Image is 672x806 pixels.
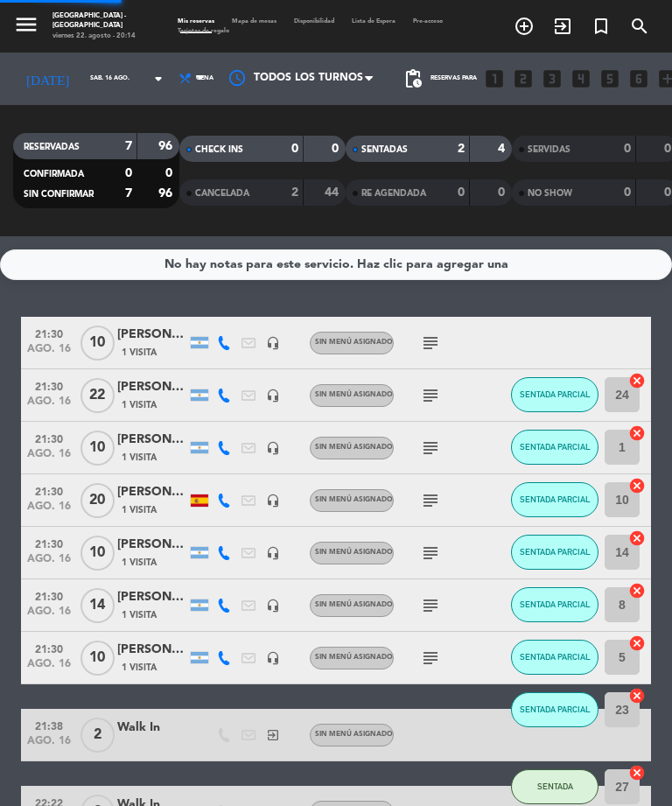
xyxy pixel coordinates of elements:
[266,336,280,350] i: headset_mic
[315,444,393,451] span: Sin menú asignado
[315,549,393,556] span: Sin menú asignado
[505,11,543,41] span: RESERVAR MESA
[122,346,157,360] span: 1 Visita
[266,546,280,560] i: headset_mic
[512,67,535,90] i: looks_two
[117,482,187,502] div: [PERSON_NAME]
[511,535,598,570] button: SENTADA PARCIAL
[27,323,71,343] span: 21:30
[158,187,176,200] strong: 96
[27,480,71,501] span: 21:30
[420,385,441,406] i: subject
[332,143,342,155] strong: 0
[511,692,598,727] button: SENTADA PARCIAL
[165,167,176,179] strong: 0
[122,608,157,622] span: 1 Visita
[420,648,441,669] i: subject
[343,18,404,25] span: Lista de Espera
[520,494,591,504] span: SENTADA PARCIAL
[420,543,441,564] i: subject
[591,16,612,37] i: turned_in_not
[80,641,115,676] span: 10
[266,599,280,613] i: headset_mic
[628,687,646,704] i: cancel
[169,18,223,25] span: Mis reservas
[117,377,187,397] div: [PERSON_NAME]
[511,377,598,412] button: SENTADA PARCIAL
[13,11,39,41] button: menu
[27,553,71,573] span: ago. 16
[315,496,393,503] span: Sin menú asignado
[122,398,157,412] span: 1 Visita
[511,482,598,517] button: SENTADA PARCIAL
[27,428,71,448] span: 21:30
[80,588,115,623] span: 14
[24,190,94,199] span: SIN CONFIRMAR
[291,186,298,199] strong: 2
[27,638,71,658] span: 21:30
[420,490,441,511] i: subject
[13,63,81,94] i: [DATE]
[195,145,243,154] span: CHECK INS
[122,556,157,570] span: 1 Visita
[624,186,631,199] strong: 0
[598,67,621,90] i: looks_5
[285,18,343,25] span: Disponibilidad
[27,448,71,468] span: ago. 16
[458,143,465,155] strong: 2
[511,640,598,675] button: SENTADA PARCIAL
[80,536,115,571] span: 10
[520,652,591,662] span: SENTADA PARCIAL
[52,11,143,32] div: [GEOGRAPHIC_DATA] - [GEOGRAPHIC_DATA]
[122,503,157,517] span: 1 Visita
[420,595,441,616] i: subject
[24,143,80,151] span: RESERVADAS
[624,143,631,155] strong: 0
[511,587,598,622] button: SENTADA PARCIAL
[315,339,393,346] span: Sin menú asignado
[122,661,157,675] span: 1 Visita
[80,431,115,466] span: 10
[514,16,535,37] i: add_circle_outline
[511,769,598,804] button: SENTADA
[169,28,238,34] span: Tarjetas de regalo
[291,143,298,155] strong: 0
[543,11,582,41] span: WALK IN
[27,715,71,735] span: 21:38
[420,333,441,354] i: subject
[266,728,280,742] i: exit_to_app
[511,430,598,465] button: SENTADA PARCIAL
[520,599,591,609] span: SENTADA PARCIAL
[628,634,646,652] i: cancel
[628,372,646,389] i: cancel
[27,375,71,396] span: 21:30
[117,640,187,660] div: [PERSON_NAME]
[620,11,659,41] span: BUSCAR
[627,67,650,90] i: looks_6
[498,143,508,155] strong: 4
[27,396,71,416] span: ago. 16
[52,32,143,42] div: viernes 22. agosto - 20:14
[122,451,157,465] span: 1 Visita
[458,186,465,199] strong: 0
[537,781,573,791] span: SENTADA
[628,477,646,494] i: cancel
[27,533,71,553] span: 21:30
[315,654,393,661] span: Sin menú asignado
[80,718,115,753] span: 2
[125,167,132,179] strong: 0
[266,494,280,508] i: headset_mic
[325,186,342,199] strong: 44
[420,438,441,459] i: subject
[117,430,187,450] div: [PERSON_NAME]
[223,18,285,25] span: Mapa de mesas
[520,389,591,399] span: SENTADA PARCIAL
[195,189,249,198] span: CANCELADA
[541,67,563,90] i: looks_3
[117,718,187,738] div: Walk In
[117,587,187,607] div: [PERSON_NAME]
[24,170,84,179] span: CONFIRMADA
[117,325,187,345] div: [PERSON_NAME]
[315,731,393,738] span: Sin menú asignado
[629,16,650,37] i: search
